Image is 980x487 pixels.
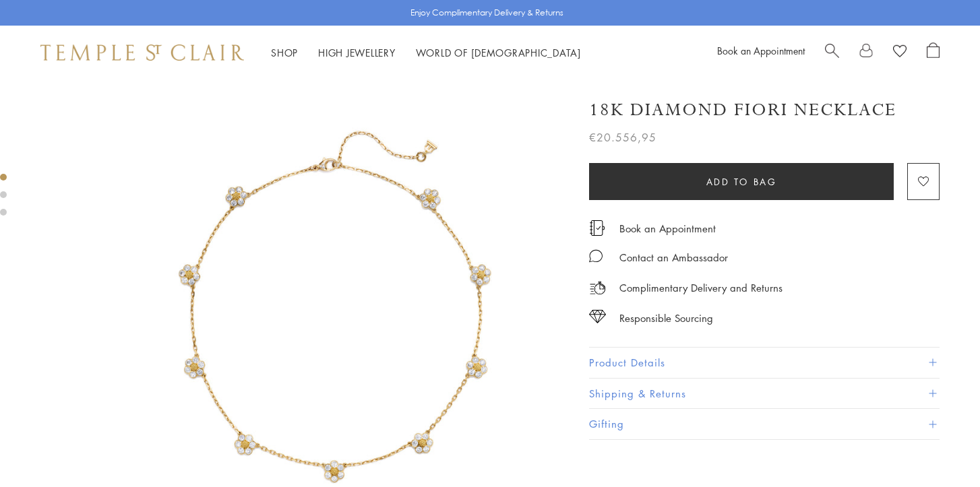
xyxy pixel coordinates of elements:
[589,379,940,409] button: Shipping & Returns
[619,280,783,296] p: Complimentary Delivery and Returns
[589,310,606,323] img: icon_sourcing.svg
[927,42,940,63] a: Open Shopping Bag
[589,98,896,122] h1: 18K Diamond Fiori Necklace
[619,310,713,327] div: Responsible Sourcing
[893,42,907,63] a: View Wishlist
[589,129,656,146] span: €20.556,95
[589,409,940,439] button: Gifting
[589,348,940,378] button: Product Details
[619,249,728,266] div: Contact an Ambassador
[589,280,606,296] img: icon_delivery.svg
[271,46,298,59] a: ShopShop
[416,46,581,59] a: World of [DEMOGRAPHIC_DATA]World of [DEMOGRAPHIC_DATA]
[589,220,605,236] img: icon_appointment.svg
[318,46,396,59] a: High JewelleryHigh Jewellery
[706,174,777,189] span: Add to bag
[410,6,563,20] p: Enjoy Complimentary Delivery & Returns
[271,44,581,61] nav: Main navigation
[589,163,894,200] button: Add to bag
[619,221,716,236] a: Book an Appointment
[40,44,244,61] img: Temple St. Clair
[825,42,839,63] a: Search
[589,249,603,263] img: MessageIcon-01_2.svg
[717,44,805,57] a: Book an Appointment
